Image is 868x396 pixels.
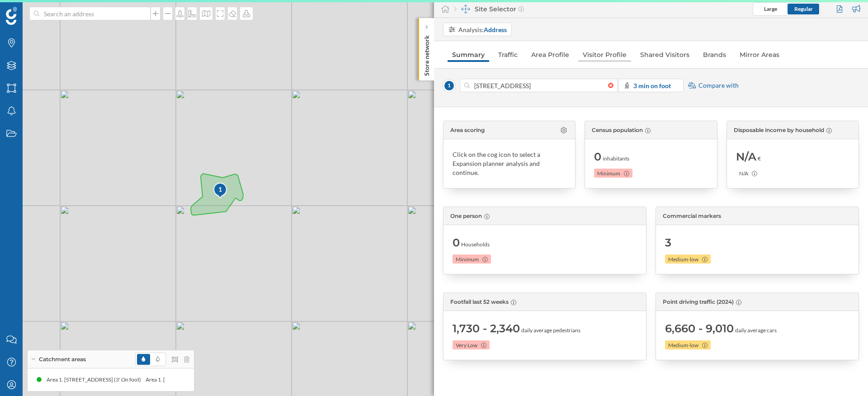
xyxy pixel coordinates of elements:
p: Store network [422,32,431,76]
span: € [758,155,761,163]
span: daily average cars [735,326,777,335]
span: Disposable income by household [734,126,824,134]
span: daily average pedestrians [521,326,580,335]
span: Households [461,240,490,249]
span: Census population [592,126,643,134]
span: Area scoring [450,126,485,134]
span: N/A [739,170,748,178]
a: Mirror Areas [735,47,784,62]
img: Geoblink Logo [6,7,17,25]
span: N/A [736,150,756,164]
span: Minimum [456,255,479,264]
span: 3 [665,236,671,250]
span: Medium-low [668,255,698,264]
span: One person [450,212,482,220]
span: Footfall last 52 weeks [450,298,509,306]
span: Regular [794,5,813,12]
span: 1 [443,80,455,92]
a: Brands [698,47,731,62]
span: Very Low [456,341,477,349]
span: Medium-low [668,341,698,349]
a: Summary [448,47,489,62]
img: pois-map-marker.svg [213,182,228,200]
div: Area 1. [STREET_ADDRESS] (3' On foot) [47,375,146,384]
span: Compare with [698,81,739,90]
span: inhabitants [603,155,629,163]
div: Analysis: [458,25,507,34]
span: Commercial markers [663,212,721,220]
span: Large [764,5,777,12]
a: Shared Visitors [636,47,694,62]
a: Area Profile [527,47,574,62]
a: Traffic [494,47,522,62]
span: 0 [453,236,460,250]
span: Minimum [597,170,620,178]
span: 0 [594,150,601,164]
span: 1,730 - 2,340 [453,321,520,336]
div: Area 1. [STREET_ADDRESS] (3' On foot) [146,375,245,384]
span: 6,660 - 9,010 [665,321,734,336]
img: dashboards-manager.svg [461,5,470,14]
a: Visitor Profile [578,47,631,62]
span: Point driving traffic (2024) [663,298,734,306]
div: 1 [213,185,228,194]
span: Catchment areas [39,355,86,363]
strong: 3 min on foot [633,82,671,90]
div: Site Selector [454,5,524,14]
div: 1 [213,182,226,198]
div: Click on the cog icon to select a Expansion planner analysis and continue. [453,150,566,177]
span: Support [19,6,52,14]
strong: Address [484,26,507,33]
